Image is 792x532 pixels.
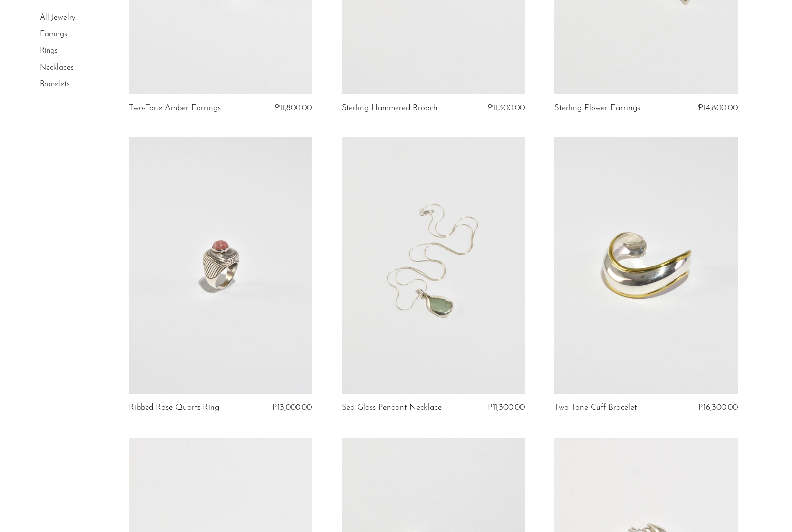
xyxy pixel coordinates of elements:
[554,104,640,113] a: Sterling Flower Earrings
[275,104,312,112] span: ₱11,800.00
[40,31,67,39] a: Earrings
[40,80,70,88] a: Bracelets
[342,104,438,113] a: Sterling Hammered Brooch
[698,403,738,412] span: ₱16,300.00
[272,403,312,412] span: ₱13,000.00
[129,104,221,113] a: Two-Tone Amber Earrings
[488,104,525,112] span: ₱11,300.00
[698,104,738,112] span: ₱14,800.00
[488,403,525,412] span: ₱11,300.00
[554,403,637,412] a: Two-Tone Cuff Bracelet
[40,14,75,22] a: All Jewelry
[40,64,74,72] a: Necklaces
[342,403,442,412] a: Sea Glass Pendant Necklace
[129,403,219,412] a: Ribbed Rose Quartz Ring
[40,47,58,55] a: Rings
